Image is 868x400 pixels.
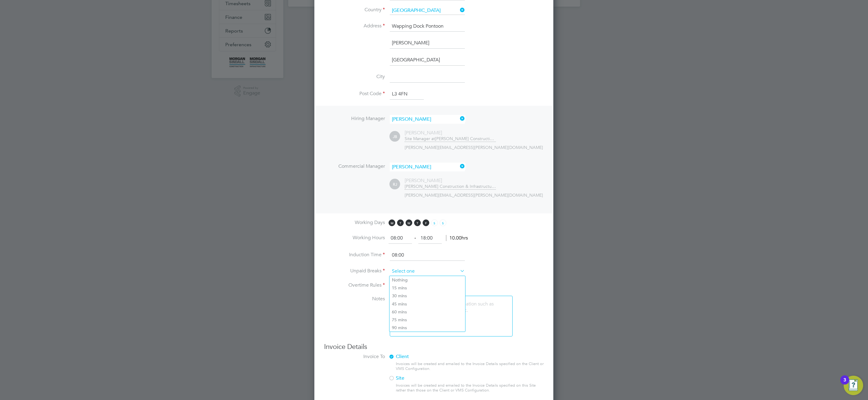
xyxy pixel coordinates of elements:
input: 17:00 [418,233,442,244]
input: Search for... [390,115,465,124]
div: Invoices will be created and emailed to the Invoice Details specified on this Site rather than th... [396,383,544,393]
div: [PERSON_NAME] [405,178,496,184]
span: M [389,219,395,226]
label: Client [389,353,539,360]
span: T [397,219,404,226]
span: ‐ [413,235,417,241]
div: [PERSON_NAME] [405,130,496,136]
button: Open Resource Center, 3 new notifications [844,376,863,395]
div: 3 [843,380,846,388]
label: Country [324,7,385,13]
div: [PERSON_NAME] Construction & Infrastructure Ltd [405,136,496,141]
label: Induction Time [324,252,385,258]
label: Working Hours [324,235,385,241]
h3: Invoice Details [324,343,544,351]
li: 45 mins [389,300,465,308]
span: [PERSON_NAME][EMAIL_ADDRESS][PERSON_NAME][DOMAIN_NAME] [405,145,543,150]
li: 60 mins [389,308,465,316]
div: [PERSON_NAME] Construction & Infrastructure Ltd [405,184,496,189]
li: 90 mins [389,324,465,332]
input: Select one [390,267,465,276]
label: Site [389,375,539,381]
span: [PERSON_NAME][EMAIL_ADDRESS][PERSON_NAME][DOMAIN_NAME] [405,192,543,198]
input: 08:00 [389,233,412,244]
input: Search for... [390,163,465,171]
li: Nothing [389,276,465,284]
label: Unpaid Breaks [324,268,385,274]
li: 75 mins [389,316,465,324]
input: Search for... [390,6,465,15]
label: Notes [324,296,385,302]
span: Yes [389,282,403,288]
span: JB [389,131,400,142]
label: Commercial Manager [324,163,385,170]
span: RJ [389,179,400,190]
span: W [406,219,412,226]
li: 30 mins [389,292,465,300]
label: City [324,74,385,80]
label: Working Days [324,219,385,226]
span: 10.00hrs [446,235,468,241]
span: S [431,219,438,226]
span: T [414,219,421,226]
span: S [440,219,446,226]
span: F [423,219,429,226]
label: Hiring Manager [324,116,385,122]
label: Invoice To [324,353,385,360]
label: Overtime Rules [324,282,385,288]
div: Invoices will be created and emailed to the Invoice Details specified on the Client or VMS Config... [396,361,544,372]
label: Address [324,23,385,29]
label: Post Code [324,91,385,97]
li: 15 mins [389,284,465,292]
span: Site Manager at [405,136,435,141]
